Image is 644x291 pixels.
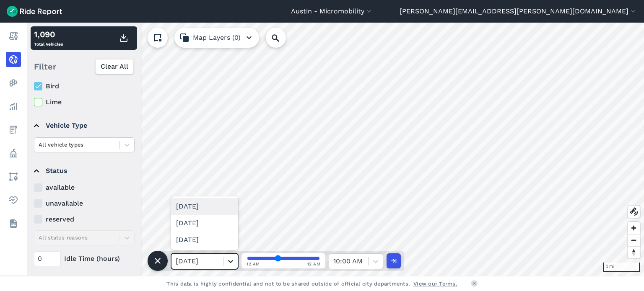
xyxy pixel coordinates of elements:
a: Analyze [6,99,21,114]
label: Lime [34,97,135,107]
button: Reset bearing to north [628,246,640,258]
div: Idle Time (hours) [34,251,135,266]
a: View our Terms. [413,280,457,288]
canvas: Map [27,23,644,276]
summary: Status [34,159,133,183]
span: Clear All [101,62,128,72]
label: Bird [34,81,135,91]
a: Areas [6,169,21,184]
button: Zoom in [628,222,640,234]
a: Realtime [6,52,21,67]
a: Fees [6,122,21,137]
label: unavailable [34,198,135,209]
div: Total Vehicles [34,28,63,48]
button: Map Layers (0) [174,28,259,48]
button: [PERSON_NAME][EMAIL_ADDRESS][PERSON_NAME][DOMAIN_NAME] [400,6,637,16]
a: Health [6,193,21,208]
a: Policy [6,146,21,161]
div: 1 mi [603,263,640,272]
div: [DATE] [171,198,238,215]
input: Search Location or Vehicles [266,28,299,48]
div: 1,090 [34,28,63,41]
div: [DATE] [171,215,238,232]
button: Zoom out [628,234,640,246]
div: Filter [31,54,137,80]
span: 12 AM [307,261,321,267]
label: reserved [34,214,135,224]
a: Heatmaps [6,75,21,90]
button: Clear All [95,59,134,74]
img: Ride Report [7,6,62,17]
button: Austin - Micromobility [291,6,373,16]
label: available [34,183,135,193]
span: 12 AM [247,261,260,267]
summary: Vehicle Type [34,114,133,137]
a: Datasets [6,216,21,231]
a: Report [6,28,21,44]
div: [DATE] [171,232,238,248]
